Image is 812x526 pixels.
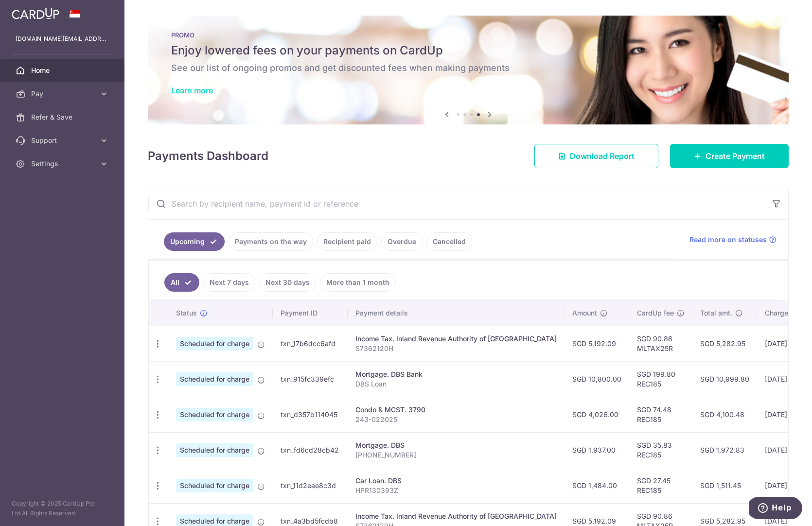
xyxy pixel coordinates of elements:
[273,361,348,397] td: txn_915fc339efc
[355,405,557,415] div: Condo & MCST. 3790
[31,136,95,145] span: Support
[692,432,757,468] td: SGD 1,972.83
[176,308,197,318] span: Status
[176,443,253,457] span: Scheduled for charge
[317,232,377,251] a: Recipient paid
[629,361,692,397] td: SGD 199.80 REC185
[700,308,732,318] span: Total amt.
[565,397,629,432] td: SGD 4,026.00
[176,479,253,492] span: Scheduled for charge
[355,476,557,486] div: Car Loan. DBS
[148,147,268,165] h4: Payments Dashboard
[534,144,658,168] a: Download Report
[31,89,95,99] span: Pay
[565,468,629,503] td: SGD 1,484.00
[570,150,635,162] span: Download Report
[171,86,213,95] a: Learn more
[171,62,765,74] h6: See our list of ongoing promos and get discounted fees when making payments
[692,397,757,432] td: SGD 4,100.48
[572,308,597,318] span: Amount
[12,8,59,19] img: CardUp
[355,334,557,344] div: Income Tax. Inland Revenue Authority of [GEOGRAPHIC_DATA]
[637,308,674,318] span: CardUp fee
[16,34,109,44] p: [DOMAIN_NAME][EMAIL_ADDRESS][DOMAIN_NAME]
[355,511,557,521] div: Income Tax. Inland Revenue Authority of [GEOGRAPHIC_DATA]
[355,369,557,379] div: Mortgage. DBS Bank
[629,326,692,361] td: SGD 90.86 MLTAX25R
[176,408,253,421] span: Scheduled for charge
[176,337,253,351] span: Scheduled for charge
[164,232,225,251] a: Upcoming
[629,432,692,468] td: SGD 35.83 REC185
[355,440,557,450] div: Mortgage. DBS
[706,150,765,162] span: Create Payment
[320,273,396,292] a: More than 1 month
[176,372,253,386] span: Scheduled for charge
[203,273,255,292] a: Next 7 days
[689,235,777,245] a: Read more on statuses
[31,112,95,122] span: Refer & Save
[355,415,557,424] p: 243-022025
[565,326,629,361] td: SGD 5,192.09
[148,16,789,124] img: Latest Promos banner
[670,144,789,168] a: Create Payment
[381,232,423,251] a: Overdue
[765,308,805,318] span: Charge date
[629,397,692,432] td: SGD 74.48 REC185
[689,235,767,245] span: Read more on statuses
[355,379,557,389] p: DBS Loan
[355,486,557,495] p: HPR130393Z
[692,468,757,503] td: SGD 1,511.45
[31,159,95,169] span: Settings
[148,188,765,219] input: Search by recipient name, payment id or reference
[629,468,692,503] td: SGD 27.45 REC185
[426,232,472,251] a: Cancelled
[31,66,95,75] span: Home
[692,326,757,361] td: SGD 5,282.95
[565,361,629,397] td: SGD 10,800.00
[229,232,313,251] a: Payments on the way
[171,31,765,39] p: PROMO
[565,432,629,468] td: SGD 1,937.00
[259,273,316,292] a: Next 30 days
[273,432,348,468] td: txn_fd6cd28cb42
[273,326,348,361] td: txn_17b6dcc6afd
[355,344,557,353] p: S7362120H
[355,450,557,460] p: [PHONE_NUMBER]
[273,300,348,326] th: Payment ID
[273,397,348,432] td: txn_d357b114045
[692,361,757,397] td: SGD 10,999.80
[348,300,565,326] th: Payment details
[273,468,348,503] td: txn_11d2eae8c3d
[171,43,765,58] h5: Enjoy lowered fees on your payments on CardUp
[164,273,199,292] a: All
[749,497,802,521] iframe: Opens a widget where you can find more information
